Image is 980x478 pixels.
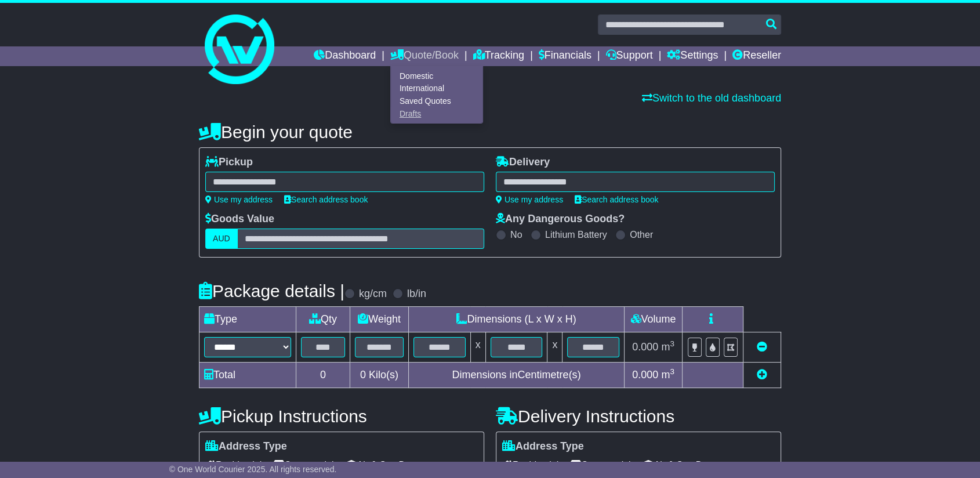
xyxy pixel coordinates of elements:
[350,307,409,332] td: Weight
[391,95,482,108] a: Saved Quotes
[408,307,624,332] td: Dimensions (L x W x H)
[632,369,658,381] span: 0.000
[473,46,524,66] a: Tracking
[391,82,482,95] a: International
[205,456,262,474] span: Residential
[360,369,366,381] span: 0
[547,332,562,363] td: x
[496,213,625,226] label: Any Dangerous Goods?
[570,456,630,474] span: Commercial
[314,46,376,66] a: Dashboard
[390,66,483,124] div: Quote/Book
[199,122,781,142] h4: Begin your quote
[199,307,296,332] td: Type
[205,156,253,169] label: Pickup
[391,70,482,82] a: Domestic
[346,456,424,474] span: Air & Sea Depot
[670,367,674,376] sup: 3
[390,46,459,66] a: Quote/Book
[407,288,426,300] label: lb/in
[169,465,337,474] span: © One World Courier 2025. All rights reserved.
[502,440,584,453] label: Address Type
[539,46,591,66] a: Financials
[624,307,682,332] td: Volume
[199,281,344,300] h4: Package details |
[408,363,624,388] td: Dimensions in Centimetre(s)
[496,195,563,204] a: Use my address
[496,156,550,169] label: Delivery
[205,213,274,226] label: Goods Value
[205,195,273,204] a: Use my address
[273,456,333,474] span: Commercial
[605,46,652,66] a: Support
[545,229,607,240] label: Lithium Battery
[391,107,482,120] a: Drafts
[632,341,658,353] span: 0.000
[205,229,238,249] label: AUD
[496,407,781,426] h4: Delivery Instructions
[296,307,350,332] td: Qty
[643,456,721,474] span: Air & Sea Depot
[199,363,296,388] td: Total
[757,341,767,353] a: Remove this item
[359,288,387,300] label: kg/cm
[732,46,781,66] a: Reseller
[630,229,653,240] label: Other
[205,440,287,453] label: Address Type
[284,195,368,204] a: Search address book
[502,456,558,474] span: Residential
[667,46,718,66] a: Settings
[350,363,409,388] td: Kilo(s)
[470,332,485,363] td: x
[510,229,522,240] label: No
[296,363,350,388] td: 0
[661,369,674,381] span: m
[661,341,674,353] span: m
[575,195,658,204] a: Search address book
[642,92,781,104] a: Switch to the old dashboard
[670,339,674,348] sup: 3
[757,369,767,381] a: Add new item
[199,407,484,426] h4: Pickup Instructions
